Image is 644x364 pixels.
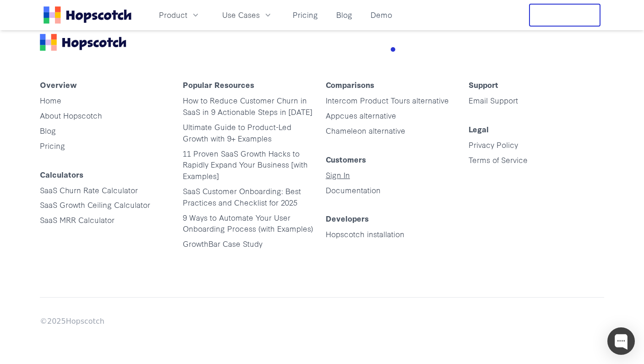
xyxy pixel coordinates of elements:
div: © 2025 Hopscotch [40,316,604,327]
a: How to Reduce Customer Churn in SaaS in 9 Actionable Steps in [DATE] [183,95,312,117]
a: Pricing [289,7,322,22]
a: Blog [40,125,56,136]
a: SaaS Growth Ceiling Calculator [40,199,150,210]
h4: Support [469,80,604,95]
h4: Comparisons [326,80,461,95]
a: 11 Proven SaaS Growth Hacks to Rapidly Expand Your Business [with Examples] [183,148,308,181]
h4: Legal [469,125,604,139]
a: SaaS MRR Calculator [40,214,115,225]
a: 9 Ways to Automate Your User Onboarding Process (with Examples) [183,212,313,234]
a: Intercom Product Tours alternative [326,95,449,105]
a: SaaS Customer Onboarding: Best Practices and Checklist for 2025 [183,185,301,207]
a: Appcues alternative [326,110,396,120]
a: Terms of Service [469,154,528,165]
a: Sign In [326,169,350,180]
a: Documentation [326,185,381,195]
a: Demo [367,7,396,22]
a: Chameleon alternative [326,125,405,136]
a: Hopscotch installation [326,228,404,239]
h4: Calculators [40,170,175,185]
a: About Hopscotch [40,110,102,120]
a: Email Support [469,95,518,105]
h4: Developers [326,214,461,228]
a: Privacy Policy [469,139,518,150]
span: Product [159,9,187,21]
a: SaaS Churn Rate Calculator [40,185,138,195]
h4: Customers [326,155,461,169]
a: Home [40,95,61,105]
button: Product [153,7,206,22]
a: Home [44,6,131,24]
a: Pricing [40,140,65,151]
h4: Popular Resources [183,80,318,95]
a: Ultimate Guide to Product-Led Growth with 9+ Examples [183,121,291,143]
button: Free Trial [529,4,600,27]
button: Use Cases [217,7,278,22]
a: Blog [333,7,356,22]
h4: Overview [40,80,175,95]
span: Use Cases [222,9,260,21]
a: GrowthBar Case Study [183,238,262,249]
